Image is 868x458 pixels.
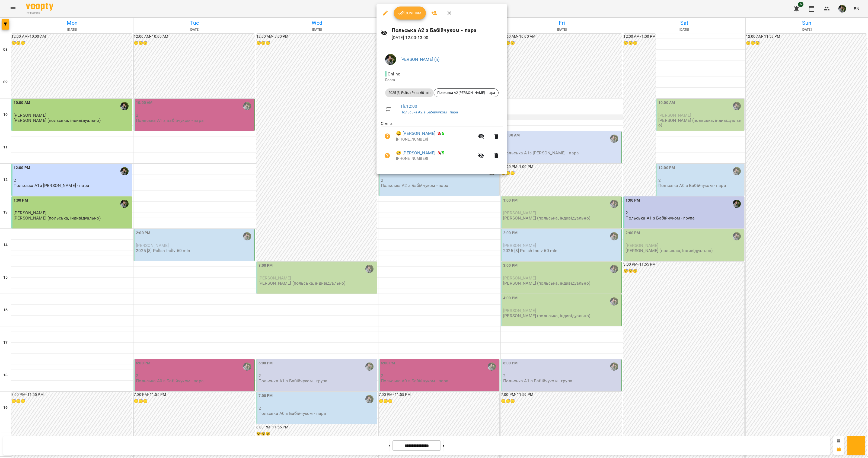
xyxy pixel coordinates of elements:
span: Confirm [398,10,422,16]
span: 3 [438,131,440,136]
span: Польська А2 [PERSON_NAME] - пара [434,90,498,95]
b: / [438,131,444,136]
button: Unpaid. Bill the attendance? [381,149,394,162]
span: 5 [442,150,444,155]
div: Польська А2 [PERSON_NAME] - пара [434,88,499,97]
p: [PHONE_NUMBER] [396,156,475,161]
p: [DATE] 12:00 - 13:00 [392,34,503,41]
p: [PHONE_NUMBER] [396,137,475,142]
a: [PERSON_NAME] (п) [400,57,440,62]
button: Unpaid. Bill the attendance? [381,130,394,143]
b: / [438,150,444,155]
a: Th , 12:00 [400,104,417,109]
a: 😀 [PERSON_NAME] [396,130,435,137]
span: 2025 [8] Polish Pairs 60 min [385,90,434,95]
span: 5 [442,131,444,136]
img: 70cfbdc3d9a863d38abe8aa8a76b24f3.JPG [385,54,396,65]
ul: Clients [381,121,503,167]
a: 😀 [PERSON_NAME] [396,150,435,156]
h6: Польська А2 з Бабійчуком - пара [392,26,503,34]
button: Confirm [394,7,426,20]
a: Польська А2 з Бабійчуком - пара [400,110,458,114]
span: - Online [385,71,401,77]
p: Room [385,77,499,83]
span: 3 [438,150,440,155]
